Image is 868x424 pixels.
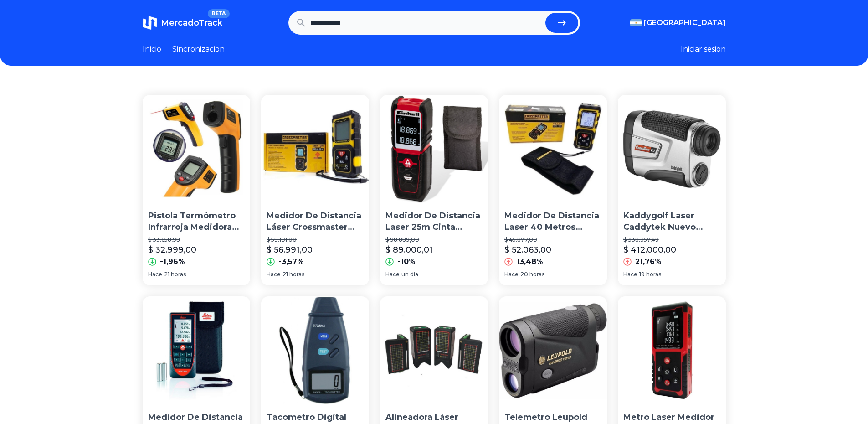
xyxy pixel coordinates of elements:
img: Medidor De Distancia Láser Crossmaster Profesional 40mts [261,95,369,203]
img: Metro Laser Medidor Distancia Volumen Area 40 Mts Hardest [618,296,726,404]
span: 20 horas [520,271,544,278]
a: Medidor De Distancia Laser 25m Cinta Metrica ProfesionalMedidor De Distancia Laser 25m Cinta Metr... [380,95,488,285]
button: Iniciar sesion [681,44,726,55]
p: Medidor De Distancia Láser Crossmaster Profesional 40mts [267,210,364,233]
span: MercadoTrack [161,18,222,28]
span: Hace [385,271,400,278]
span: [GEOGRAPHIC_DATA] [644,17,726,28]
p: -1,96% [160,256,185,267]
p: Medidor De Distancia Laser 40 Metros Profesional Crossmaster [504,210,601,233]
a: MercadoTrackBETA [143,16,222,30]
p: $ 45.877,00 [504,236,601,243]
p: 21,76% [635,256,662,267]
span: 21 horas [282,271,304,278]
p: $ 33.658,98 [148,236,245,243]
a: Medidor De Distancia Láser Crossmaster Profesional 40mtsMedidor De Distancia Láser Crossmaster Pr... [261,95,369,285]
img: Telemetro Leupold Rx-2800 Tbr/w Laser Medidor De Caza [499,296,607,404]
p: Medidor De Distancia Laser 25m Cinta Metrica Profesional [385,210,483,233]
img: Kaddygolf Laser Caddytek Nuevo Modelo Con Medidor Pendiente [618,95,726,203]
p: $ 89.000,01 [385,243,433,256]
span: 21 horas [164,271,186,278]
span: Hace [148,271,162,278]
span: Hace [623,271,637,278]
a: Medidor De Distancia Laser 40 Metros Profesional CrossmasterMedidor De Distancia Laser 40 Metros ... [499,95,607,285]
button: [GEOGRAPHIC_DATA] [630,17,726,28]
span: Hace [504,271,519,278]
p: $ 98.889,00 [385,236,483,243]
img: Pistola Termómetro Infrarroja Medidora De Temperatura Laser [143,95,251,203]
img: Medidor De Distancia Laser 25m Cinta Metrica Profesional [380,95,488,203]
img: MercadoTrack [143,16,157,30]
a: Inicio [143,44,161,55]
p: $ 59.101,00 [267,236,364,243]
img: Alineadora Láser Mb3d Para Karting Con Medidor De Ángulos [380,296,488,404]
p: -3,57% [278,256,304,267]
p: $ 56.991,00 [267,243,313,256]
img: Argentina [630,19,642,26]
span: BETA [208,9,229,18]
p: $ 32.999,00 [148,243,196,256]
p: -10% [397,256,416,267]
p: 13,48% [516,256,543,267]
p: Pistola Termómetro Infrarroja Medidora De Temperatura Laser [148,210,245,233]
img: Tacometro Digital Medidor Portatil Rpm Laser Vueltas Motor [261,296,369,404]
p: $ 52.063,00 [504,243,551,256]
span: Hace [267,271,281,278]
p: Kaddygolf Laser Caddytek Nuevo Modelo Con Medidor Pendiente [623,210,720,233]
a: Pistola Termómetro Infrarroja Medidora De Temperatura LaserPistola Termómetro Infrarroja Medidora... [143,95,251,285]
p: $ 412.000,00 [623,243,676,256]
img: Medidor De Distancia Laser Distanciometro Disto Leica D510 [143,296,251,404]
span: 19 horas [639,271,661,278]
a: Sincronizacion [172,44,225,55]
p: $ 338.357,49 [623,236,720,243]
img: Medidor De Distancia Laser 40 Metros Profesional Crossmaster [499,95,607,203]
a: Kaddygolf Laser Caddytek Nuevo Modelo Con Medidor PendienteKaddygolf Laser Caddytek Nuevo Modelo ... [618,95,726,285]
span: un día [401,271,418,278]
